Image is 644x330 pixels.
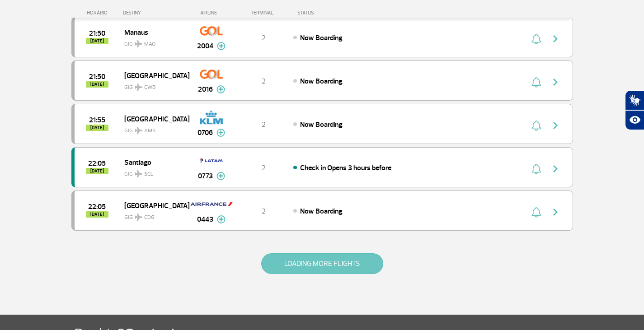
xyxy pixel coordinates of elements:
[89,74,105,80] span: 2025-09-29 21:50:00
[262,33,266,42] span: 2
[531,207,541,218] img: sino-painel-voo.svg
[144,214,155,222] span: CDG
[197,214,213,225] span: 0443
[300,77,343,86] span: Now Boarding
[300,163,391,172] span: Check in Opens 3 hours before
[217,42,226,50] img: mais-info-painel-voo.svg
[124,209,182,222] span: GIG
[262,77,266,86] span: 2
[144,40,155,48] span: MAO
[86,125,108,131] span: [DATE]
[86,81,108,88] span: [DATE]
[625,110,644,130] button: Abrir recursos assistivos.
[262,120,266,129] span: 2
[531,163,541,174] img: sino-painel-voo.svg
[144,127,155,135] span: AMS
[216,129,225,137] img: mais-info-painel-voo.svg
[550,120,561,131] img: seta-direita-painel-voo.svg
[88,204,106,210] span: 2025-09-29 22:05:00
[135,170,142,177] img: destiny_airplane.svg
[135,214,142,221] img: destiny_airplane.svg
[124,26,182,38] span: Manaus
[217,215,226,223] img: mais-info-painel-voo.svg
[625,90,644,110] button: Abrir tradutor de língua de sinais.
[124,165,182,178] span: GIG
[261,253,383,274] button: LOADING MORE FLIGHTS
[293,10,367,16] div: STATUS
[531,77,541,88] img: sino-painel-voo.svg
[135,40,142,47] img: destiny_airplane.svg
[197,127,213,138] span: 0706
[124,113,182,125] span: [GEOGRAPHIC_DATA]
[135,127,142,134] img: destiny_airplane.svg
[88,160,106,167] span: 2025-09-29 22:05:00
[550,77,561,88] img: seta-direita-painel-voo.svg
[124,35,182,48] span: GIG
[262,163,266,172] span: 2
[531,120,541,131] img: sino-painel-voo.svg
[74,10,123,16] div: HORÁRIO
[89,117,105,123] span: 2025-09-29 21:55:00
[89,30,105,37] span: 2025-09-29 21:50:00
[124,200,182,211] span: [GEOGRAPHIC_DATA]
[300,120,343,129] span: Now Boarding
[124,122,182,135] span: GIG
[124,156,182,168] span: Santiago
[135,84,142,91] img: destiny_airplane.svg
[197,41,213,51] span: 2004
[550,33,561,44] img: seta-direita-painel-voo.svg
[123,10,189,16] div: DESTINY
[216,85,225,93] img: mais-info-painel-voo.svg
[144,84,155,92] span: CWB
[86,38,108,44] span: [DATE]
[625,90,644,130] div: Plugin de acessibilidade da Hand Talk.
[300,207,343,216] span: Now Boarding
[198,84,213,95] span: 2016
[144,170,153,178] span: SCL
[234,10,293,16] div: TERMINAL
[124,70,182,81] span: [GEOGRAPHIC_DATA]
[550,163,561,174] img: seta-direita-painel-voo.svg
[300,33,343,42] span: Now Boarding
[198,171,213,181] span: 0773
[531,33,541,44] img: sino-painel-voo.svg
[550,207,561,218] img: seta-direita-painel-voo.svg
[216,172,225,180] img: mais-info-painel-voo.svg
[86,211,108,218] span: [DATE]
[189,10,234,16] div: AIRLINE
[124,79,182,92] span: GIG
[86,168,108,174] span: [DATE]
[262,207,266,216] span: 2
